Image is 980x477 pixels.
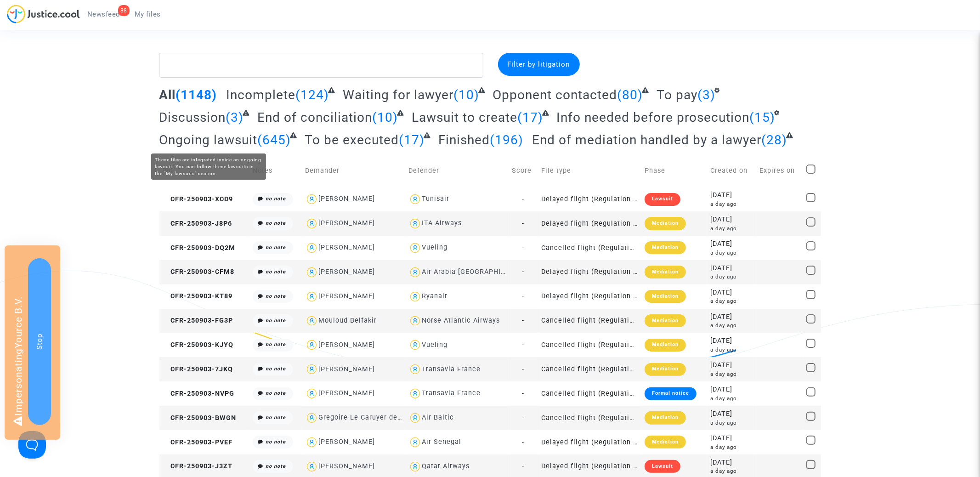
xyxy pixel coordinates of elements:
[710,273,753,281] div: a day ago
[710,395,753,403] div: a day ago
[35,334,44,350] span: Stop
[522,317,525,324] span: -
[305,314,318,328] img: icon-user.svg
[697,87,715,102] span: (3)
[258,132,291,148] span: (645)
[163,365,233,373] span: CFR-250903-7JKQ
[318,462,375,470] div: [PERSON_NAME]
[422,195,449,203] div: Tunisair
[408,193,422,206] img: icon-user.svg
[538,284,641,309] td: Delayed flight (Regulation EC 261/2004)
[538,406,641,430] td: Cancelled flight (Regulation EC 261/2004)
[645,339,686,352] div: Mediation
[163,438,233,446] span: CFR-250903-PVEF
[710,467,753,475] div: a day ago
[28,258,51,425] button: Stop
[266,439,286,445] i: no note
[266,415,286,420] i: no note
[408,460,422,473] img: icon-user.svg
[372,110,398,125] span: (10)
[517,110,543,125] span: (17)
[710,409,753,419] div: [DATE]
[302,154,405,187] td: Demander
[422,317,500,324] div: Norse Atlantic Airways
[176,87,217,102] span: (1148)
[399,132,425,148] span: (17)
[438,132,490,148] span: Finished
[163,220,232,227] span: CFR-250903-J8P6
[159,110,226,125] span: Discussion
[710,336,753,346] div: [DATE]
[522,438,525,446] span: -
[710,360,753,370] div: [DATE]
[710,433,753,443] div: [DATE]
[509,154,538,187] td: Score
[408,338,422,352] img: icon-user.svg
[127,7,168,21] a: My files
[645,266,686,278] div: Mediation
[645,436,686,449] div: Mediation
[710,443,753,451] div: a day ago
[408,314,422,328] img: icon-user.svg
[749,110,775,125] span: (15)
[645,290,686,303] div: Mediation
[645,314,686,327] div: Mediation
[318,195,375,203] div: [PERSON_NAME]
[305,290,318,303] img: icon-user.svg
[756,154,803,187] td: Expires on
[710,419,753,427] div: a day ago
[645,460,680,473] div: Lawsuit
[163,390,235,397] span: CFR-250903-NVPG
[408,241,422,255] img: icon-user.svg
[318,438,375,446] div: [PERSON_NAME]
[163,244,236,252] span: CFR-250903-DQ2M
[305,266,318,279] img: icon-user.svg
[538,187,641,211] td: Delayed flight (Regulation EC 261/2004)
[80,7,127,21] a: 88Newsfeed
[163,268,235,276] span: CFR-250903-CFM8
[710,249,753,257] div: a day ago
[305,193,318,206] img: icon-user.svg
[522,268,525,276] span: -
[412,110,517,125] span: Lawsuit to create
[318,268,375,276] div: [PERSON_NAME]
[532,132,761,148] span: End of mediation handled by a lawyer
[135,10,161,18] span: My files
[490,132,523,148] span: (196)
[522,195,525,203] span: -
[522,220,525,227] span: -
[538,154,641,187] td: File type
[305,217,318,230] img: icon-user.svg
[422,414,454,421] div: Air Baltic
[617,87,643,102] span: (80)
[493,87,617,102] span: Opponent contacted
[305,241,318,255] img: icon-user.svg
[422,341,448,349] div: Vueling
[710,370,753,378] div: a day ago
[522,244,525,252] span: -
[422,365,481,373] div: Transavia France
[422,462,470,470] div: Qatar Airways
[538,309,641,333] td: Cancelled flight (Regulation EC 261/2004)
[422,268,529,276] div: Air Arabia [GEOGRAPHIC_DATA]
[408,290,422,303] img: icon-user.svg
[453,87,479,102] span: (10)
[305,387,318,400] img: icon-user.svg
[249,154,302,187] td: Notes
[163,341,234,349] span: CFR-250903-KJYQ
[522,292,525,300] span: -
[5,245,60,440] div: Impersonating
[266,293,286,299] i: no note
[710,200,753,208] div: a day ago
[305,460,318,473] img: icon-user.svg
[761,132,787,148] span: (28)
[318,219,375,227] div: [PERSON_NAME]
[538,381,641,406] td: Cancelled flight (Regulation EC 261/2004)
[710,312,753,322] div: [DATE]
[538,357,641,381] td: Cancelled flight (Regulation EC 261/2004)
[163,462,233,470] span: CFR-250903-J3ZT
[266,390,286,396] i: no note
[710,458,753,468] div: [DATE]
[318,341,375,349] div: [PERSON_NAME]
[408,436,422,449] img: icon-user.svg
